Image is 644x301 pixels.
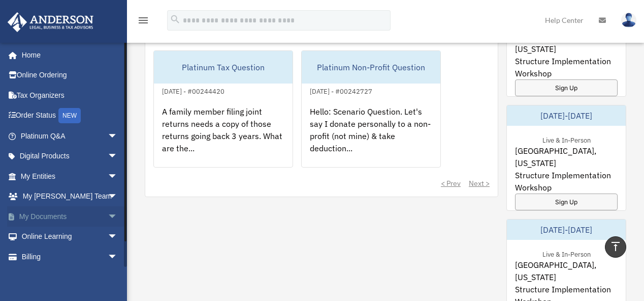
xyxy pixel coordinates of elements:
[108,146,128,167] span: arrow_drop_down
[154,97,293,177] div: A family member filing joint returns needs a copy of those returns going back 3 years. What are t...
[154,51,293,84] div: Platinum Tax Question
[7,247,133,267] a: Billingarrow_drop_down
[7,45,128,65] a: Home
[609,240,622,253] i: vertical_align_top
[7,146,133,167] a: Digital Productsarrow_drop_down
[507,105,626,126] div: [DATE]-[DATE]
[301,50,441,168] a: Platinum Non-Profit Question[DATE] - #00242727Hello: Scenario Question. Let's say I donate person...
[108,206,128,227] span: arrow_drop_down
[515,194,618,210] a: Sign Up
[108,186,128,207] span: arrow_drop_down
[153,50,293,168] a: Platinum Tax Question[DATE] - #00244420A family member filing joint returns needs a copy of those...
[137,18,149,26] a: menu
[58,108,81,123] div: NEW
[515,145,618,169] span: [GEOGRAPHIC_DATA], [US_STATE]
[154,85,233,96] div: [DATE] - #00244420
[507,220,626,240] div: [DATE]-[DATE]
[534,248,599,259] div: Live & In-Person
[170,14,181,25] i: search
[515,31,618,55] span: [GEOGRAPHIC_DATA], [US_STATE]
[7,206,133,227] a: My Documentsarrow_drop_down
[7,166,133,186] a: My Entitiesarrow_drop_down
[515,259,618,283] span: [GEOGRAPHIC_DATA], [US_STATE]
[515,169,618,194] span: Structure Implementation Workshop
[621,13,636,28] img: User Pic
[515,79,618,96] a: Sign Up
[7,85,133,105] a: Tax Organizers
[534,134,599,145] div: Live & In-Person
[302,85,380,96] div: [DATE] - #00242727
[7,65,133,86] a: Online Ordering
[7,227,133,247] a: Online Learningarrow_drop_down
[7,105,133,126] a: Order StatusNEW
[5,12,96,32] img: Anderson Advisors Platinum Portal
[7,126,133,146] a: Platinum Q&Aarrow_drop_down
[515,55,618,79] span: Structure Implementation Workshop
[108,247,128,267] span: arrow_drop_down
[7,267,133,287] a: Events Calendar
[302,97,440,177] div: Hello: Scenario Question. Let's say I donate personally to a non-profit (not mine) & take deducti...
[137,14,149,26] i: menu
[108,126,128,147] span: arrow_drop_down
[108,166,128,187] span: arrow_drop_down
[302,51,440,84] div: Platinum Non-Profit Question
[605,236,626,258] a: vertical_align_top
[108,227,128,248] span: arrow_drop_down
[7,186,133,207] a: My [PERSON_NAME] Teamarrow_drop_down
